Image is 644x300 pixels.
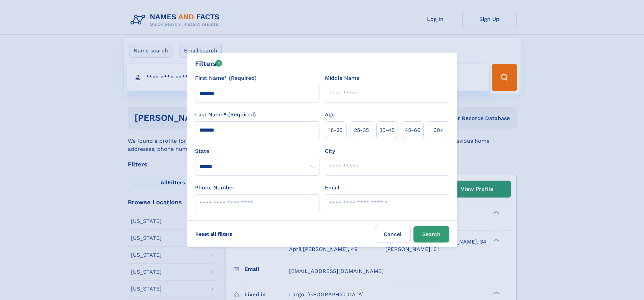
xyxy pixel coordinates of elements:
button: Search [413,226,449,243]
label: State [195,147,319,155]
label: Middle Name [325,74,359,82]
label: Email [325,184,339,192]
label: City [325,147,335,155]
div: Filters [195,59,222,69]
label: Last Name* (Required) [195,111,256,119]
label: Age [325,111,335,119]
label: Cancel [375,226,411,243]
label: Phone Number [195,184,235,192]
label: First Name* (Required) [195,74,257,82]
span: 35‑45 [379,126,395,134]
label: Reset all filters [191,226,237,242]
span: 60+ [433,126,444,134]
span: 18‑25 [329,126,342,134]
span: 25‑35 [354,126,369,134]
span: 45‑60 [405,126,421,134]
